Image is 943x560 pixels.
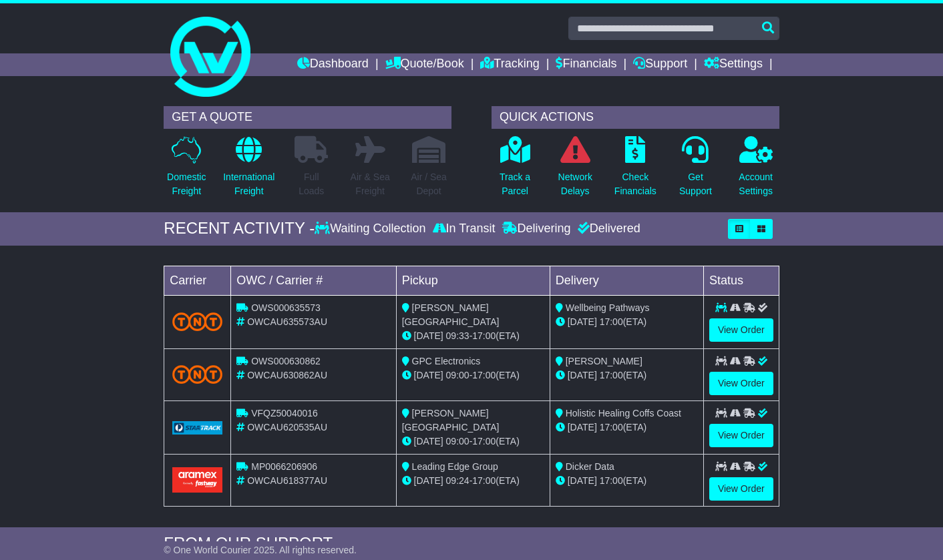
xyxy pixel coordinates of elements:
[679,135,713,206] a: GetSupport
[247,370,327,380] span: OWCAU630862AU
[499,222,574,236] div: Delivering
[172,421,222,435] img: GetCarrierServiceLogo
[556,474,698,488] div: (ETA)
[556,368,698,382] div: (ETA)
[739,170,773,198] p: Account Settings
[614,170,656,198] p: Check Financials
[568,475,597,486] span: [DATE]
[614,135,657,206] a: CheckFinancials
[600,370,623,380] span: 17:00
[566,461,614,472] span: Dicker Data
[480,53,539,76] a: Tracking
[558,135,593,206] a: NetworkDelays
[738,135,773,206] a: AccountSettings
[499,135,531,206] a: Track aParcel
[164,534,779,553] div: FROM OUR SUPPORT
[402,329,544,343] div: - (ETA)
[472,436,496,447] span: 17:00
[297,53,369,76] a: Dashboard
[414,475,443,486] span: [DATE]
[472,330,496,341] span: 17:00
[164,106,451,129] div: GET A QUOTE
[295,170,328,198] p: Full Loads
[556,421,698,435] div: (ETA)
[164,545,357,555] span: © One World Courier 2025. All rights reserved.
[709,318,773,342] a: View Order
[247,316,327,327] span: OWCAU635573AU
[402,408,500,433] span: [PERSON_NAME] [GEOGRAPHIC_DATA]
[556,53,616,76] a: Financials
[472,475,496,486] span: 17:00
[556,315,698,329] div: (ETA)
[247,422,327,433] span: OWCAU620535AU
[414,330,443,341] span: [DATE]
[251,356,321,366] span: OWS000630862
[402,435,544,449] div: - (ETA)
[429,222,499,236] div: In Transit
[402,474,544,488] div: - (ETA)
[164,266,231,295] td: Carrier
[568,316,597,327] span: [DATE]
[558,170,592,198] p: Network Delays
[600,422,623,433] span: 17:00
[414,436,443,447] span: [DATE]
[385,53,464,76] a: Quote/Book
[411,170,447,198] p: Air / Sea Depot
[315,222,429,236] div: Waiting Collection
[223,170,274,198] p: International Freight
[709,424,773,447] a: View Order
[172,365,222,383] img: TNT_Domestic.png
[251,408,318,418] span: VFQZ50040016
[402,368,544,382] div: - (ETA)
[222,135,275,206] a: InternationalFreight
[402,302,500,327] span: [PERSON_NAME] [GEOGRAPHIC_DATA]
[231,266,396,295] td: OWC / Carrier #
[709,372,773,395] a: View Order
[492,106,779,129] div: QUICK ACTIONS
[600,316,623,327] span: 17:00
[167,170,206,198] p: Domestic Freight
[247,475,327,486] span: OWCAU618377AU
[566,302,650,313] span: Wellbeing Pathways
[446,330,469,341] span: 09:33
[251,302,321,313] span: OWS000635573
[704,53,763,76] a: Settings
[600,475,623,486] span: 17:00
[679,170,712,198] p: Get Support
[703,266,779,295] td: Status
[566,356,642,366] span: [PERSON_NAME]
[446,436,469,447] span: 09:00
[412,461,498,472] span: Leading Edge Group
[568,370,597,380] span: [DATE]
[633,53,687,76] a: Support
[550,266,703,295] td: Delivery
[396,266,550,295] td: Pickup
[500,170,530,198] p: Track a Parcel
[251,461,317,472] span: MP0066206906
[164,219,315,238] div: RECENT ACTIVITY -
[172,467,222,492] img: Aramex.png
[412,356,481,366] span: GPC Electronics
[446,370,469,380] span: 09:00
[472,370,496,380] span: 17:00
[172,312,222,330] img: TNT_Domestic.png
[709,477,773,501] a: View Order
[166,135,206,206] a: DomesticFreight
[414,370,443,380] span: [DATE]
[568,422,597,433] span: [DATE]
[574,222,640,236] div: Delivered
[566,408,681,418] span: Holistic Healing Coffs Coast
[351,170,390,198] p: Air & Sea Freight
[446,475,469,486] span: 09:24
